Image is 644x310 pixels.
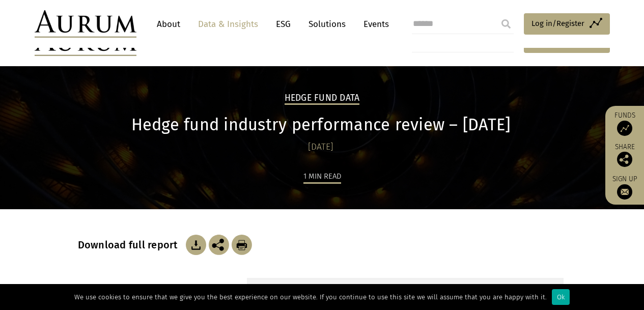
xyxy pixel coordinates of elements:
div: [DATE] [78,140,564,154]
img: Download Article [186,235,206,255]
h3: Download full report [78,239,183,251]
img: Access Funds [617,121,632,136]
a: About [152,15,185,34]
div: 1 min read [303,170,341,184]
input: Submit [496,14,516,34]
h2: Hedge Fund Data [285,93,360,105]
a: Funds [610,111,639,136]
h1: Hedge fund industry performance review – [DATE] [78,115,564,135]
img: Aurum [35,10,136,38]
img: Download Article [232,235,252,255]
a: Solutions [303,15,351,34]
img: Share this post [617,152,632,167]
a: Sign up [610,175,639,200]
img: Sign up to our newsletter [617,184,632,200]
span: Log in/Register [531,17,584,30]
img: Share this post [209,235,229,255]
a: Events [358,15,389,34]
a: ESG [271,15,296,34]
div: Share [610,144,639,167]
a: Data & Insights [193,15,263,34]
a: Log in/Register [524,13,610,35]
div: Ok [552,289,570,305]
